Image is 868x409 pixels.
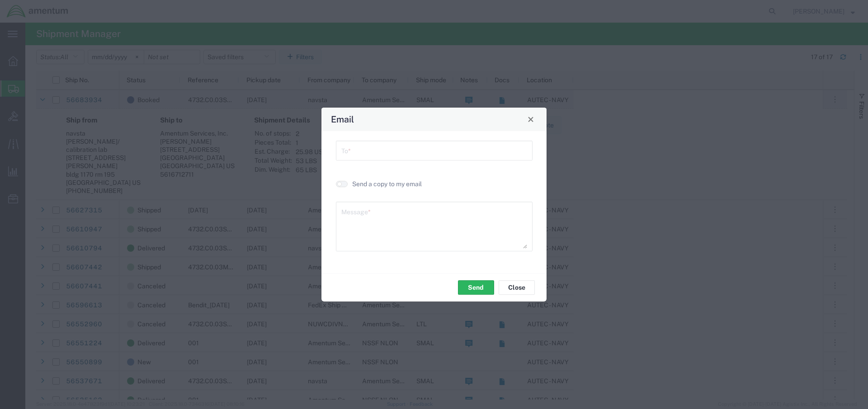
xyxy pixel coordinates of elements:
[524,113,537,126] button: Close
[499,280,535,295] button: Close
[458,280,494,295] button: Send
[331,113,354,126] h4: Email
[352,179,422,189] label: Send a copy to my email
